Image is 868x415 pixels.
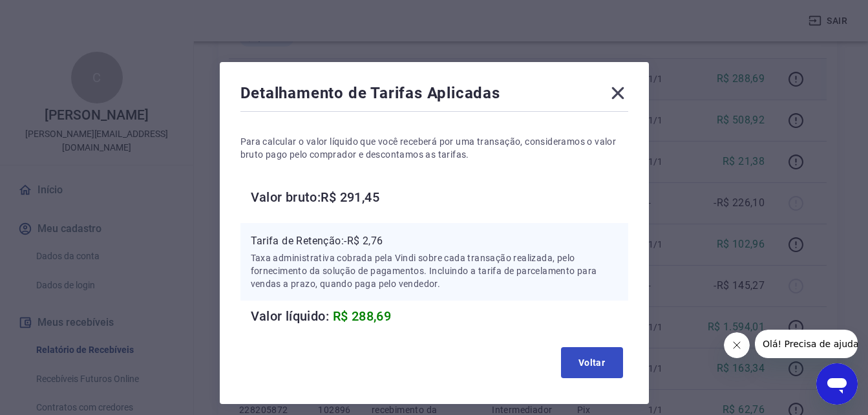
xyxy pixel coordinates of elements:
[251,306,628,326] h6: Valor líquido:
[251,233,618,249] p: Tarifa de Retenção: -R$ 2,76
[755,330,858,358] iframe: Mensagem da empresa
[251,187,628,207] h6: Valor bruto: R$ 291,45
[251,251,618,290] p: Taxa administrativa cobrada pela Vindi sobre cada transação realizada, pelo fornecimento da soluç...
[816,363,858,405] iframe: Botão para abrir a janela de mensagens
[724,332,750,358] iframe: Fechar mensagem
[561,347,623,378] button: Voltar
[240,135,628,161] p: Para calcular o valor líquido que você receberá por uma transação, consideramos o valor bruto pag...
[8,9,109,19] span: Olá! Precisa de ajuda?
[333,308,392,324] span: R$ 288,69
[240,83,628,109] div: Detalhamento de Tarifas Aplicadas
